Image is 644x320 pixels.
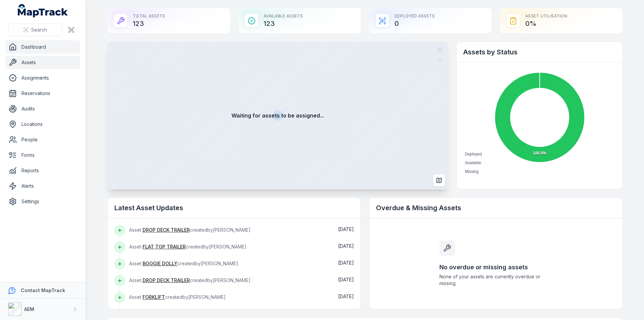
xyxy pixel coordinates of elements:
[21,287,65,293] strong: Contact MapTrack
[5,71,80,85] a: Assignments
[338,293,354,299] time: 8/20/2025, 10:08:45 AM
[143,294,165,301] a: FORKLIFT
[465,169,479,174] span: Missing
[465,152,482,156] span: Deployed
[18,4,68,17] a: MapTrack
[5,164,80,177] a: Reports
[338,226,354,232] span: [DATE]
[439,273,552,287] span: None of your assets are currently overdue or missing.
[338,277,354,282] time: 8/20/2025, 10:08:45 AM
[114,203,354,213] h2: Latest Asset Updates
[465,161,481,165] span: Available
[143,277,190,284] a: DROP DECK TRAILER
[143,260,177,267] a: BOOGIE DOLLY
[5,87,80,100] a: Reservations
[376,203,615,213] h2: Overdue & Missing Assets
[5,40,80,54] a: Dashboard
[5,102,80,116] a: Audits
[31,27,47,33] span: Search
[338,243,354,249] time: 8/20/2025, 10:08:45 AM
[5,56,80,69] a: Assets
[129,261,238,266] span: Asset created by [PERSON_NAME]
[338,243,354,249] span: [DATE]
[5,148,80,162] a: Forms
[433,174,445,187] button: Switch to Map View
[439,263,552,272] h3: No overdue or missing assets
[143,227,190,233] a: DROP DECK TRAILER
[129,244,247,249] span: Asset created by [PERSON_NAME]
[338,226,354,232] time: 8/20/2025, 10:08:45 AM
[463,47,615,57] h2: Assets by Status
[338,260,354,266] span: [DATE]
[129,277,251,283] span: Asset created by [PERSON_NAME]
[5,133,80,146] a: People
[338,277,354,282] span: [DATE]
[338,293,354,299] span: [DATE]
[5,195,80,208] a: Settings
[8,24,62,36] button: Search
[129,294,226,300] span: Asset created by [PERSON_NAME]
[231,111,324,120] strong: Waiting for assets to be assigned...
[143,243,186,250] a: FLAT TOP TRAILER
[5,179,80,193] a: Alerts
[338,260,354,266] time: 8/20/2025, 10:08:45 AM
[24,306,34,312] strong: AEM
[5,118,80,131] a: Locations
[129,227,251,233] span: Asset created by [PERSON_NAME]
